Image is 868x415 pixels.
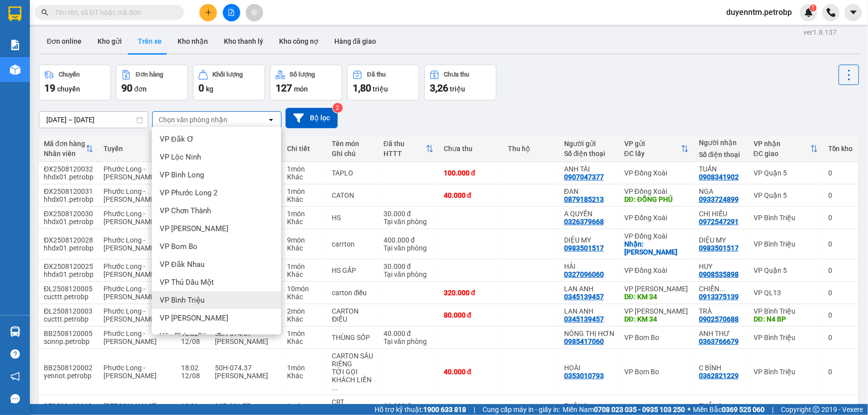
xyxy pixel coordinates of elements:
[103,285,157,301] span: Phước Long - [PERSON_NAME]
[699,315,739,323] div: 0902570688
[103,236,157,252] span: Phước Long - [PERSON_NAME]
[103,165,157,181] span: Phước Long - [PERSON_NAME]
[474,404,475,415] span: |
[754,240,818,248] div: VP Bình Triệu
[44,236,94,244] div: ĐX2508120028
[287,372,322,380] div: Khác
[41,9,48,16] span: search
[39,65,111,100] button: Chuyến19chuyến
[181,402,205,410] div: 18:01
[10,349,20,359] span: question-circle
[564,173,604,181] div: 0907047377
[287,315,322,323] div: Khác
[754,214,818,222] div: VP Bình Triệu
[828,368,853,376] div: 0
[594,406,685,414] strong: 0708 023 035 - 0935 103 250
[287,187,322,195] div: 1 món
[699,364,744,372] div: C BÍNH
[130,29,170,53] button: Trên xe
[44,285,94,293] div: ĐL2508120005
[10,394,20,404] span: message
[44,210,94,218] div: ĐX2508120030
[699,195,739,203] div: 0933724899
[699,244,739,252] div: 0983501517
[333,103,343,113] sup: 2
[564,195,604,203] div: 0879185213
[287,145,322,153] div: Chi tiết
[699,262,744,270] div: HUY
[564,165,614,173] div: ANH TÀI
[44,330,94,337] div: BB2508120005
[624,150,681,158] div: ĐC lấy
[8,6,21,21] img: logo-vxr
[160,331,224,341] span: Văn Phòng Công Ty
[718,6,800,18] span: duyenntm.petrobp
[624,315,689,323] div: DĐ: KM 34
[44,270,94,278] div: hhdx01.petrobp
[624,368,689,376] div: VP Bom Bo
[754,266,818,274] div: VP Quận 5
[287,236,322,244] div: 9 món
[624,266,689,274] div: VP Đồng Xoài
[44,244,94,252] div: hhdx01.petrobp
[215,337,277,345] div: [PERSON_NAME]
[347,65,419,100] button: Đã thu1,80 triệu
[384,236,434,244] div: 400.000 đ
[803,27,837,38] div: ver 1.8.137
[699,372,739,380] div: 0362821229
[44,195,94,203] div: hhdx01.petrobp
[849,8,858,17] span: caret-down
[103,187,157,203] span: Phước Long - [PERSON_NAME]
[384,210,434,218] div: 30.000 đ
[444,191,498,199] div: 40.000 đ
[287,195,322,203] div: Khác
[287,307,322,315] div: 2 món
[181,364,205,372] div: 18:02
[564,315,604,323] div: 0345139457
[624,232,689,240] div: VP Đồng Xoài
[287,262,322,270] div: 1 món
[44,173,94,181] div: hhdx01.petrobp
[287,337,322,345] div: Khác
[90,29,130,53] button: Kho gửi
[39,136,98,162] th: Toggle SortBy
[332,352,374,368] div: CARTON SẦU RIÊNG
[136,71,163,78] div: Đơn hàng
[828,191,853,199] div: 0
[810,4,817,11] sup: 1
[563,404,685,415] span: Miền Nam
[384,337,434,345] div: Tại văn phòng
[287,173,322,181] div: Khác
[564,372,604,380] div: 0353010793
[379,136,439,162] th: Toggle SortBy
[160,188,217,198] span: VP Phước Long 2
[719,285,725,293] span: ...
[699,218,739,226] div: 0972547291
[827,8,836,17] img: phone-icon
[754,368,818,376] div: VP Bình Triệu
[44,364,94,372] div: BB2508120002
[215,402,277,410] div: 93F-001.77
[444,71,470,78] div: Chưa thu
[430,82,448,94] span: 3,26
[251,9,258,16] span: aim
[699,285,744,293] div: CHIẾN NGUYỄN
[44,218,94,226] div: hhdx01.petrobp
[332,307,374,323] div: CARTON ĐIỀU
[722,406,765,414] strong: 0369 525 060
[367,71,386,78] div: Đã thu
[564,210,614,218] div: A QUYỀN
[103,330,157,345] span: Phước Long - [PERSON_NAME]
[564,187,614,195] div: ĐAN
[286,108,338,128] button: Bộ lọc
[444,368,498,376] div: 40.000 đ
[332,150,374,158] div: Ghi chú
[828,240,853,248] div: 0
[624,214,689,222] div: VP Đồng Xoài
[39,112,148,128] input: Select a date range.
[121,82,132,94] span: 90
[564,337,604,345] div: 0985417060
[332,169,374,177] div: TAPLO
[564,364,614,372] div: HOÀI
[44,293,94,301] div: cucttt.petrobp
